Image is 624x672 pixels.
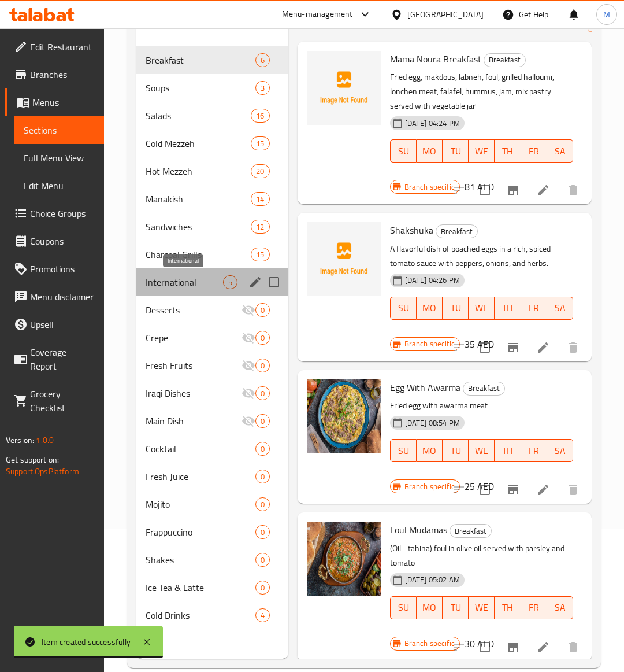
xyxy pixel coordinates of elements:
[256,83,269,94] span: 3
[146,386,242,400] div: Iraqi Dishes
[447,300,464,316] span: TU
[256,527,269,538] span: 0
[536,183,550,197] a: Edit menu item
[417,297,443,320] button: MO
[5,380,104,422] a: Grocery Checklist
[390,398,573,413] p: Fried egg with awarma meat
[447,442,464,459] span: TU
[242,414,255,428] svg: Inactive section
[307,379,381,453] img: Egg With Awarma
[30,262,95,276] span: Promotions
[390,379,460,396] span: Egg With Awarma
[224,277,237,288] span: 5
[255,303,270,317] div: items
[30,40,95,54] span: Edit Restaurant
[251,164,269,178] div: items
[14,116,104,144] a: Sections
[251,249,269,260] span: 15
[450,525,491,538] span: Breakfast
[5,227,104,255] a: Coupons
[255,470,270,483] div: items
[484,53,525,67] span: Breakfast
[256,388,269,399] span: 0
[443,596,469,619] button: TU
[14,172,104,200] a: Edit Menu
[36,433,54,448] span: 1.0.0
[251,192,269,206] div: items
[436,225,477,238] span: Breakfast
[495,439,521,462] button: TH
[499,143,516,160] span: TH
[136,185,288,213] div: Manakish14
[146,164,251,178] span: Hot Mezzeh
[146,442,255,456] span: Cocktail
[256,360,269,371] span: 0
[136,463,288,490] div: Fresh Juice0
[255,359,270,372] div: items
[256,305,269,316] span: 0
[223,275,237,289] div: items
[136,490,288,518] div: Mojito0
[421,300,438,316] span: MO
[473,335,497,360] span: Select to update
[559,476,587,504] button: delete
[136,130,288,157] div: Cold Mezzeh15
[495,139,521,163] button: TH
[307,222,381,296] img: Shakshuka
[24,123,95,137] span: Sections
[390,521,447,538] span: Foul Mudamas
[251,194,269,205] span: 14
[473,143,490,160] span: WE
[256,471,269,482] span: 0
[256,499,269,510] span: 0
[146,414,242,428] span: Main Dish
[499,599,516,616] span: TH
[255,553,270,567] div: items
[30,345,95,373] span: Coverage Report
[251,220,269,234] div: items
[255,581,270,595] div: items
[242,359,255,372] svg: Inactive section
[390,139,417,163] button: SU
[255,497,270,511] div: items
[242,303,255,317] svg: Inactive section
[256,582,269,593] span: 0
[521,439,547,462] button: FR
[146,220,251,234] span: Sandwiches
[251,166,269,177] span: 20
[146,359,242,372] span: Fresh Fruits
[255,442,270,456] div: items
[136,407,288,435] div: Main Dish0
[499,176,527,204] button: Branch-specific-item
[552,300,569,316] span: SA
[5,88,104,116] a: Menus
[251,248,269,261] div: items
[417,139,443,163] button: MO
[436,224,478,238] div: Breakfast
[251,109,269,123] div: items
[390,70,573,113] p: Fried egg, makdous, labneh, foul, grilled halloumi, lonchen meat, falafel, hummus, jam, mix pastr...
[255,81,270,95] div: items
[136,74,288,102] div: Soups3
[450,524,492,538] div: Breakfast
[495,596,521,619] button: TH
[469,439,495,462] button: WE
[443,439,469,462] button: TU
[552,599,569,616] span: SA
[400,481,459,492] span: Branch specific
[256,610,269,621] span: 4
[443,139,469,163] button: TU
[146,470,255,483] span: Fresh Juice
[146,109,251,123] span: Salads
[136,241,288,268] div: Charcoal Grills15
[146,497,255,511] span: Mojito
[146,53,255,67] div: Breakfast
[400,638,459,649] span: Branch specific
[499,300,516,316] span: TH
[417,439,443,462] button: MO
[559,633,587,661] button: delete
[395,143,412,160] span: SU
